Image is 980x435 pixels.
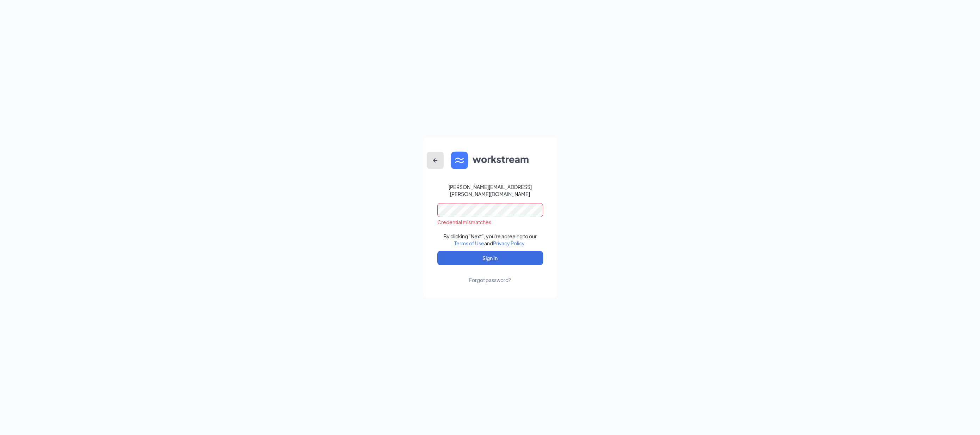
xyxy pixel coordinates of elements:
[469,265,511,283] a: Forgot password?
[437,219,543,226] div: Credential mismatches.
[437,251,543,265] button: Sign In
[454,240,484,246] a: Terms of Use
[451,152,530,169] img: WS logo and Workstream text
[431,156,439,165] svg: ArrowLeftNew
[443,233,537,247] div: By clicking "Next", you're agreeing to our and .
[493,240,524,246] a: Privacy Policy
[469,276,511,283] div: Forgot password?
[427,152,444,169] button: ArrowLeftNew
[437,183,543,197] div: [PERSON_NAME][EMAIL_ADDRESS][PERSON_NAME][DOMAIN_NAME]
